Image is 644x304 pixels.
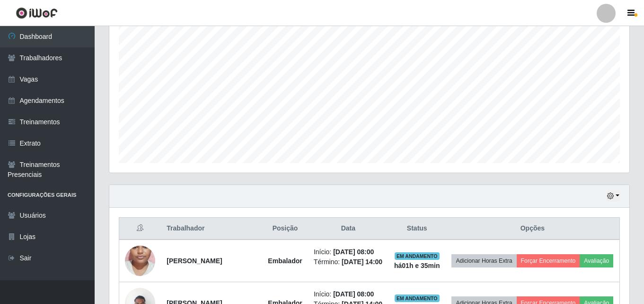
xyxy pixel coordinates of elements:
[268,257,302,265] strong: Embalador
[125,227,155,295] img: 1713530929914.jpeg
[314,247,383,257] li: Início:
[388,218,446,240] th: Status
[342,258,382,266] time: [DATE] 14:00
[314,257,383,267] li: Término:
[517,254,580,267] button: Forçar Encerramento
[16,7,58,19] img: CoreUI Logo
[167,257,222,265] strong: [PERSON_NAME]
[161,218,262,240] th: Trabalhador
[580,254,613,267] button: Avaliação
[308,218,388,240] th: Data
[333,248,374,256] time: [DATE] 08:00
[262,218,308,240] th: Posição
[333,290,374,298] time: [DATE] 08:00
[394,262,440,269] strong: há 01 h e 35 min
[314,289,383,299] li: Início:
[395,295,440,302] span: EM ANDAMENTO
[446,218,620,240] th: Opções
[395,252,440,260] span: EM ANDAMENTO
[451,254,516,267] button: Adicionar Horas Extra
